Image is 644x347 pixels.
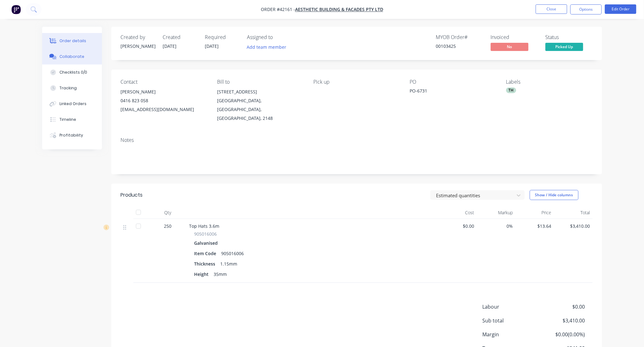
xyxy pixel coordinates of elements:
div: Invoiced [491,34,538,40]
button: Add team member [247,43,290,51]
div: Linked Orders [59,101,87,107]
div: Timeline [59,117,76,122]
button: Timeline [42,112,102,127]
button: Options [570,4,602,14]
span: No [491,43,529,51]
div: Order details [59,38,86,44]
div: 0416 823 058 [121,96,207,105]
div: Labels [506,79,592,85]
span: $0.00 [538,303,585,311]
div: Markup [477,206,516,219]
button: Checklists 0/0 [42,64,102,80]
button: Profitability [42,127,102,143]
span: Picked Up [546,43,583,51]
span: Order #42161 - [261,7,295,13]
div: Qty [149,206,187,219]
div: 905016006 [219,249,247,258]
button: Tracking [42,80,102,96]
div: Collaborate [59,54,84,59]
div: [PERSON_NAME] [121,43,155,49]
span: [DATE] [205,43,219,49]
div: [EMAIL_ADDRESS][DOMAIN_NAME] [121,105,207,114]
div: [STREET_ADDRESS] [217,87,303,96]
div: Height [194,270,211,279]
div: 35mm [211,270,230,279]
button: Close [536,4,567,14]
button: Picked Up [546,43,583,52]
div: Galvanised [194,238,221,248]
button: Edit Order [605,4,636,14]
div: 00103425 [436,43,483,49]
span: 905016006 [194,231,217,237]
div: Pick up [313,79,400,85]
div: Bill to [217,79,303,85]
div: Notes [121,137,593,143]
span: 250 [164,223,172,229]
div: [PERSON_NAME] [121,87,207,96]
div: PO-6731 [410,87,489,96]
div: Status [546,34,593,40]
div: Required [205,34,240,40]
span: 0% [479,223,513,229]
span: [DATE] [163,43,177,49]
span: $13.64 [518,223,552,229]
div: [PERSON_NAME]0416 823 058[EMAIL_ADDRESS][DOMAIN_NAME] [121,87,207,114]
span: $0.00 ( 0.00 %) [538,331,585,338]
div: Total [554,206,593,219]
div: Assigned to [247,34,310,40]
span: $3,410.00 [538,317,585,324]
div: 1.15mm [218,259,240,268]
div: Created [163,34,198,40]
div: Checklists 0/0 [59,70,87,75]
span: Top Hats 3.6m [189,223,220,229]
button: Collaborate [42,49,102,64]
button: Linked Orders [42,96,102,112]
div: Item Code [194,249,219,258]
div: PO [410,79,496,85]
div: Price [516,206,554,219]
div: Contact [121,79,207,85]
button: Add team member [244,43,290,51]
div: Thickness [194,259,218,268]
div: Tracking [59,85,77,91]
div: [STREET_ADDRESS][GEOGRAPHIC_DATA], [GEOGRAPHIC_DATA], [GEOGRAPHIC_DATA], 2148 [217,87,303,123]
span: Labour [483,303,539,311]
button: Order details [42,33,102,49]
button: Show / Hide columns [530,190,579,200]
div: MYOB Order # [436,34,483,40]
div: [GEOGRAPHIC_DATA], [GEOGRAPHIC_DATA], [GEOGRAPHIC_DATA], 2148 [217,96,303,123]
span: $3,410.00 [557,223,590,229]
div: Cost [439,206,477,219]
img: Factory [11,5,21,14]
div: Profitability [59,132,83,138]
span: Sub total [483,317,539,324]
span: Margin [483,331,539,338]
div: Created by [121,34,155,40]
div: TH [506,87,516,93]
a: AESTHETIC BUILDING & FACADES PTY LTD [295,7,383,13]
div: Products [121,191,143,199]
span: $0.00 [441,223,475,229]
